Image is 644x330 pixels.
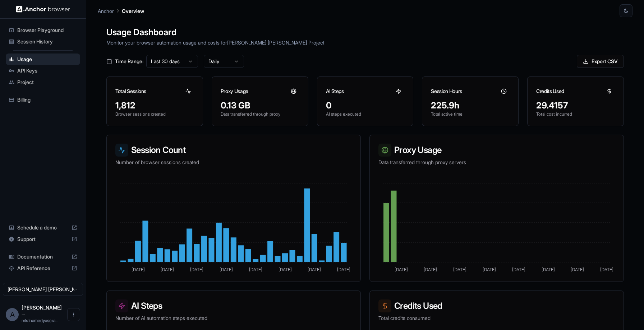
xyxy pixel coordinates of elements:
p: Total cost incurred [536,111,615,117]
h3: AI Steps [326,88,344,95]
div: 1,812 [115,100,194,111]
div: Schedule a demo [6,222,80,233]
div: API Reference [6,262,80,274]
div: 29.4157 [536,100,615,111]
span: Documentation [17,253,69,260]
div: Support [6,233,80,245]
span: Session History [17,38,77,45]
tspan: [DATE] [483,267,496,272]
tspan: [DATE] [308,267,321,272]
tspan: [DATE] [542,267,555,272]
tspan: [DATE] [161,267,174,272]
h3: Total Sessions [115,88,146,95]
span: Time Range: [115,58,143,65]
tspan: [DATE] [132,267,145,272]
div: 0.13 GB [221,100,299,111]
tspan: [DATE] [512,267,525,272]
h3: Proxy Usage [221,88,248,95]
button: Open menu [67,308,80,321]
button: Export CSV [577,55,624,68]
div: API Keys [6,65,80,76]
tspan: [DATE] [453,267,466,272]
span: API Keys [17,67,77,74]
h3: AI Steps [115,299,352,312]
p: Data transferred through proxy servers [378,159,615,166]
h3: Session Count [115,144,352,157]
h3: Proxy Usage [378,144,615,157]
tspan: [DATE] [571,267,584,272]
p: Anchor [98,7,114,15]
p: Number of AI automation steps executed [115,315,352,322]
tspan: [DATE] [600,267,613,272]
div: A [6,308,19,321]
span: Usage [17,56,77,63]
p: Number of browser sessions created [115,159,352,166]
span: Schedule a demo [17,224,69,231]
h3: Credits Used [378,299,615,312]
h1: Usage Dashboard [106,26,624,39]
p: Total active time [431,111,510,117]
h3: Credits Used [536,88,564,95]
p: Total credits consumed [378,315,615,322]
tspan: [DATE] [190,267,203,272]
tspan: [DATE] [220,267,233,272]
tspan: [DATE] [279,267,292,272]
div: Billing [6,94,80,106]
div: 0 [326,100,405,111]
nav: breadcrumb [98,7,144,15]
div: Session History [6,36,80,47]
p: Monitor your browser automation usage and costs for [PERSON_NAME] [PERSON_NAME] Project [106,39,624,46]
span: Billing [17,96,77,103]
span: Support [17,236,69,243]
h3: Session Hours [431,88,462,95]
div: Documentation [6,251,80,262]
p: Overview [122,7,144,15]
span: Project [17,79,77,86]
tspan: [DATE] [424,267,437,272]
tspan: [DATE] [337,267,350,272]
div: Project [6,76,80,88]
div: Usage [6,54,80,65]
p: Browser sessions created [115,111,194,117]
span: mkahamedyaserarafath@gmail.com [22,318,59,323]
span: Ahamed Yaser Arafath MK [22,305,62,316]
div: Browser Playground [6,24,80,36]
tspan: [DATE] [395,267,408,272]
div: 225.9h [431,100,510,111]
span: Browser Playground [17,27,77,34]
tspan: [DATE] [249,267,262,272]
p: AI steps executed [326,111,405,117]
p: Data transferred through proxy [221,111,299,117]
span: API Reference [17,265,69,272]
img: Anchor Logo [16,6,70,13]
